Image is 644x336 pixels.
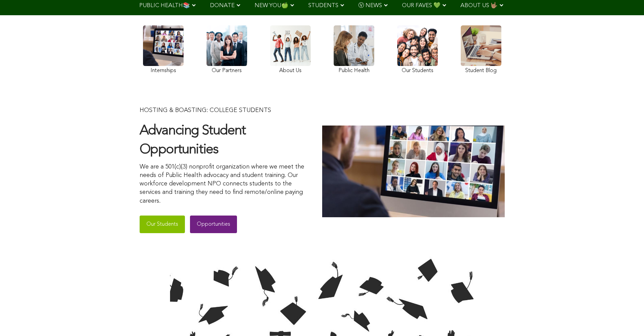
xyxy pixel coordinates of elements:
[610,304,644,336] iframe: Chat Widget
[322,126,505,217] img: assuaged-foundation-students-internship-501(c)(3)-non-profit-and-donor-support 9
[358,3,382,8] span: Ⓥ NEWS
[140,106,309,115] p: HOSTING & BOASTING: COLLEGE STUDENTS
[140,124,246,157] strong: Advancing Student Opportunities
[139,3,190,8] span: PUBLIC HEALTH📚
[210,3,235,8] span: DONATE
[140,216,185,233] a: Our Students
[255,3,288,8] span: NEW YOU🍏
[308,3,338,8] span: STUDENTS
[299,27,345,40] input: SUBSCRIBE
[140,163,309,205] p: We are a 501(c)(3) nonprofit organization where we meet the needs of Public Health advocacy and s...
[402,3,440,8] span: OUR FAVES 💚
[460,3,498,8] span: ABOUT US 🤟🏽
[190,216,237,233] a: Opportunities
